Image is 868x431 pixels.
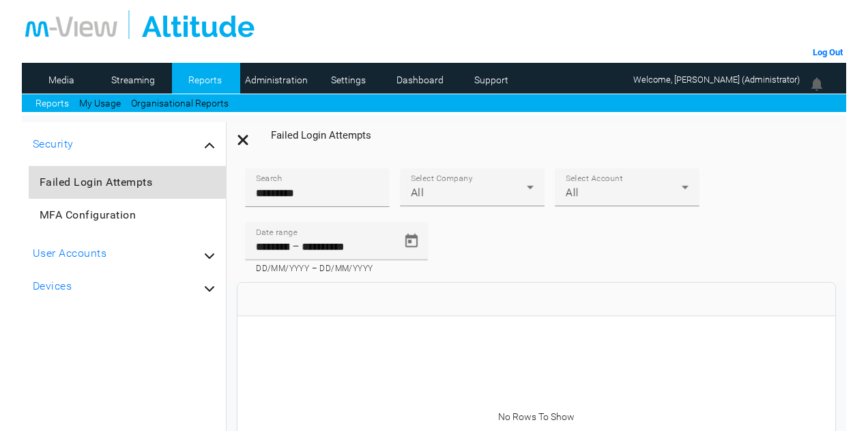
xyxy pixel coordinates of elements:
[33,245,107,262] a: User Accounts
[244,70,310,90] a: Administration
[292,238,300,255] span: –
[33,278,72,294] a: Devices
[33,136,74,152] a: Security
[29,199,226,232] a: MFA Configuration
[40,176,153,189] span: Failed Login Attempts
[256,260,373,275] mat-hint: DD/MM/YYYY – DD/MM/YYYY
[256,173,282,183] mat-label: Search
[256,227,298,237] mat-label: Date range
[813,47,843,57] a: Log Out
[387,70,453,90] a: Dashboard
[566,173,622,183] mat-label: Select Account
[35,96,69,111] a: Reports
[40,208,136,221] span: MFA Configuration
[395,225,428,258] button: Open calendar
[79,96,121,111] a: My Usage
[172,70,238,90] a: Reports
[29,70,95,90] a: Media
[411,173,473,183] mat-label: Select Company
[633,74,800,85] span: Welcome, [PERSON_NAME] (Administrator)
[459,70,525,90] a: Support
[315,70,381,90] a: Settings
[271,129,371,141] h2: Failed Login Attempts
[566,186,579,199] span: All
[131,96,229,111] a: Organisational Reports
[100,70,167,90] a: Streaming
[809,76,825,92] img: bell24.png
[29,166,226,199] a: Failed Login Attempts
[411,186,424,199] span: All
